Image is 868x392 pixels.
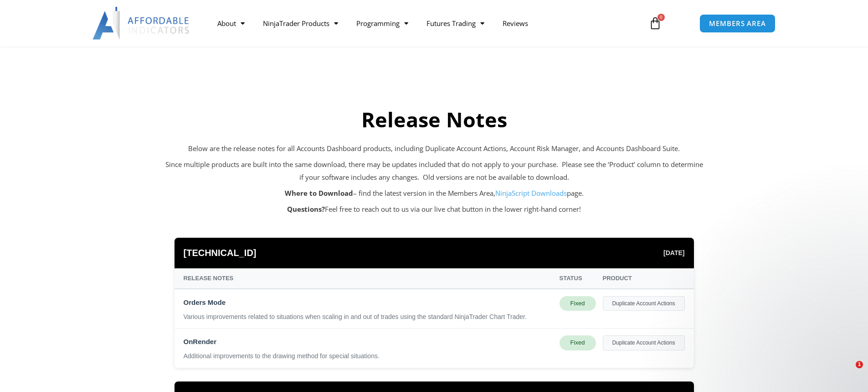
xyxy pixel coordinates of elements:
a: NinjaTrader Products [254,13,347,34]
iframe: Intercom live chat [837,361,859,383]
div: Status [560,273,596,284]
span: 1 [856,361,863,368]
strong: Where to Download [285,188,353,198]
span: 0 [657,14,665,21]
span: MEMBERS AREA [709,20,766,27]
div: Fixed [560,335,596,350]
a: NinjaScript Downloads [495,188,567,198]
span: [DATE] [663,247,684,259]
p: Feel free to reach out to us via our live chat button in the lower right-hand corner! [165,203,703,216]
p: Below are the release notes for all Accounts Dashboard products, including Duplicate Account Acti... [165,142,703,155]
div: Orders Mode [184,296,553,309]
div: Additional improvements to the drawing method for special situations. [184,352,553,361]
img: LogoAI | Affordable Indicators – NinjaTrader [92,7,190,40]
div: Product [603,273,685,284]
p: – find the latest version in the Members Area, page. [165,187,703,200]
p: Since multiple products are built into the same download, there may be updates included that do n... [165,158,703,184]
div: Duplicate Account Actions [603,335,685,350]
a: Reviews [493,13,537,34]
div: Duplicate Account Actions [603,296,685,311]
nav: Menu [208,13,638,34]
a: Futures Trading [417,13,493,34]
strong: Questions? [287,204,325,214]
a: About [208,13,254,34]
a: Programming [347,13,417,34]
a: 0 [635,10,675,37]
a: MEMBERS AREA [699,14,776,33]
h2: Release Notes [165,106,703,133]
div: Fixed [560,296,596,311]
div: OnRender [184,335,553,348]
span: [TECHNICAL_ID] [184,245,257,261]
div: Various improvements related to situations when scaling in and out of trades using the standard N... [184,313,553,322]
div: Release Notes [184,273,553,284]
